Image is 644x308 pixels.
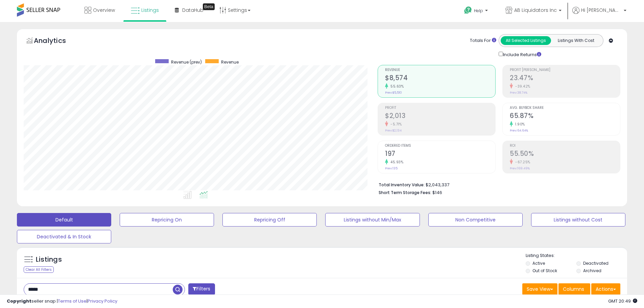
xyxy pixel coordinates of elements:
[591,283,620,295] button: Actions
[388,160,403,165] small: 45.93%
[522,283,557,295] button: Save View
[141,7,159,14] span: Listings
[385,74,495,83] h2: $8,574
[563,286,584,292] span: Columns
[583,268,601,274] label: Archived
[510,112,620,121] h2: 65.87%
[221,59,239,65] span: Revenue
[513,84,530,89] small: -39.42%
[120,213,214,227] button: Repricing On
[432,189,442,196] span: $146
[531,213,625,227] button: Listings without Cost
[581,7,622,14] span: Hi [PERSON_NAME]
[532,268,557,274] label: Out of Stock
[470,38,496,44] div: Totals For
[514,7,557,14] span: AB Liquidators Inc
[17,213,111,227] button: Default
[7,298,31,304] strong: Copyright
[93,7,115,14] span: Overview
[510,91,527,95] small: Prev: 38.74%
[88,298,117,304] a: Privacy Policy
[385,128,402,133] small: Prev: $2,134
[532,260,545,266] label: Active
[7,298,117,305] div: seller snap | |
[608,298,637,304] span: 2025-10-12 20:49 GMT
[385,144,495,148] span: Ordered Items
[464,6,472,15] i: Get Help
[379,190,431,195] b: Short Term Storage Fees:
[551,36,601,45] button: Listings With Cost
[388,122,402,127] small: -5.71%
[388,84,404,89] small: 55.63%
[583,260,609,266] label: Deactivated
[17,230,111,243] button: Deactivated & In Stock
[428,213,523,227] button: Non Competitive
[325,213,420,227] button: Listings without Min/Max
[385,106,495,110] span: Profit
[385,166,398,170] small: Prev: 135
[513,122,525,127] small: 1.90%
[188,283,215,295] button: Filters
[222,213,317,227] button: Repricing Off
[385,68,495,72] span: Revenue
[494,50,549,58] div: Include Returns
[379,182,425,188] b: Total Inventory Value:
[510,166,530,170] small: Prev: 169.49%
[510,128,528,133] small: Prev: 64.64%
[58,298,87,304] a: Terms of Use
[526,253,627,259] p: Listing States:
[171,59,202,65] span: Revenue (prev)
[513,160,530,165] small: -67.25%
[182,7,204,14] span: DataHub
[385,112,495,121] h2: $2,013
[510,106,620,110] span: Avg. Buybox Share
[572,7,626,22] a: Hi [PERSON_NAME]
[459,1,495,22] a: Help
[510,68,620,72] span: Profit [PERSON_NAME]
[501,36,551,45] button: All Selected Listings
[474,8,483,14] span: Help
[558,283,590,295] button: Columns
[203,3,215,10] div: Tooltip anchor
[379,180,615,188] li: $2,043,337
[510,150,620,159] h2: 55.50%
[24,266,54,273] div: Clear All Filters
[34,36,79,47] h5: Analytics
[510,144,620,148] span: ROI
[385,91,402,95] small: Prev: $5,510
[36,255,62,264] h5: Listings
[510,74,620,83] h2: 23.47%
[385,150,495,159] h2: 197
